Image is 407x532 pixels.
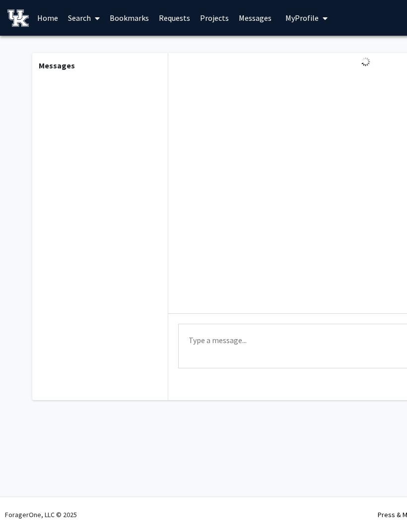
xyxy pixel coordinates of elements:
[154,0,195,35] a: Requests
[7,487,42,525] iframe: Chat
[39,60,75,70] b: Messages
[195,0,234,35] a: Projects
[63,0,105,35] a: Search
[285,13,319,23] span: My Profile
[234,0,276,35] a: Messages
[32,0,63,35] a: Home
[5,497,77,532] div: ForagerOne, LLC © 2025
[105,0,154,35] a: Bookmarks
[7,9,29,27] img: University of Kentucky Logo
[357,53,374,70] img: Loading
